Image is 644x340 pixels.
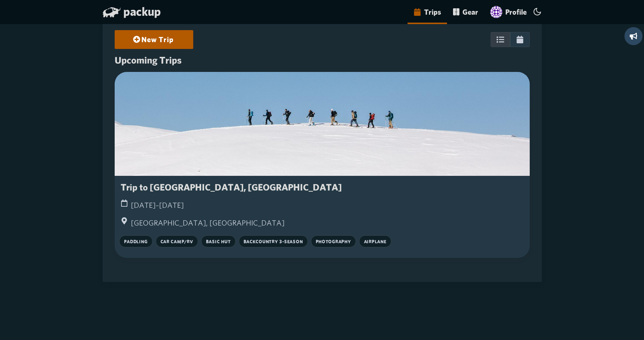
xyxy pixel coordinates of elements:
small: Photography [316,239,351,244]
div: [DATE]–[DATE] [121,198,524,213]
h2: Upcoming Trips [115,55,530,66]
span: packup [123,4,161,18]
img: user avatar [490,6,502,18]
a: New Trip [124,31,184,48]
small: Paddling [124,239,148,244]
small: Car Camp/RV [161,239,193,244]
h3: Trip to [GEOGRAPHIC_DATA], [GEOGRAPHIC_DATA] [121,182,342,192]
small: Basic Hut [206,239,231,244]
a: packup [103,6,161,20]
small: Backcountry 3-Season [244,239,303,244]
small: Airplane [364,239,386,244]
div: [GEOGRAPHIC_DATA], [GEOGRAPHIC_DATA] [121,216,524,230]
